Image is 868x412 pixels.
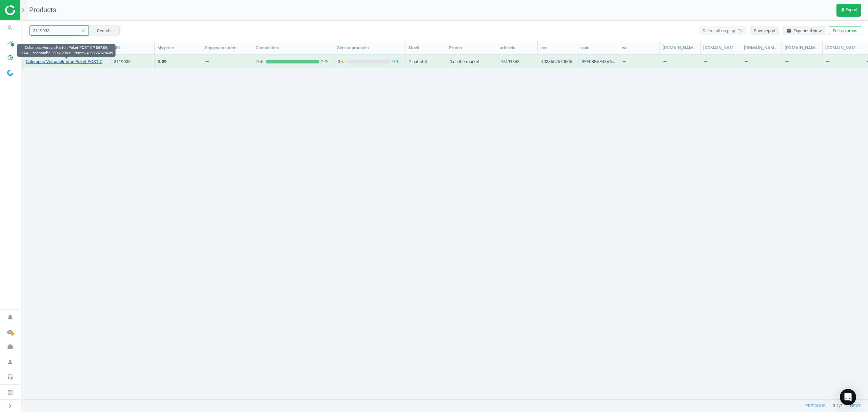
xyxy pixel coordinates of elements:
[699,26,747,36] button: Select all on page (1)
[319,59,331,65] span: 2
[663,55,697,67] div: —
[6,402,14,410] i: chevron_right
[840,7,846,13] i: get_app
[391,59,402,65] span: 0
[114,59,151,65] div: 3119033
[409,55,442,67] div: 2 out of 4
[2,401,19,410] button: chevron_right
[622,45,657,51] div: vat
[4,370,17,383] i: headset_mic
[17,44,116,57] div: Colompac Versandkarton Paket POST CP 067.06, L/A4+, Innenmaße 330 x 290 x 120mm, 4033657670605
[541,59,572,67] div: 4033657670605
[450,55,493,67] div: 0 on the market
[158,59,166,65] div: 3.09
[7,70,13,76] img: wGWNvw8QSZomAAAAABJRU5ErkJggg==
[81,28,85,33] i: clear
[340,59,346,65] i: arrow_downward
[88,25,120,36] button: Search
[113,45,152,51] div: SKU
[745,55,778,67] div: —
[19,6,27,14] i: chevron_right
[4,311,17,323] i: notifications
[4,340,17,353] i: work
[500,59,519,67] div: 97491343
[337,45,402,51] div: Similar products
[833,403,839,409] span: 0 - 1
[581,45,616,51] div: guid
[582,59,615,67] div: 3EF0BBAE48AA83D6E06365033D0A31F2
[843,400,868,412] button: next
[623,55,656,67] div: —
[4,325,17,338] i: cloud_done
[829,26,861,36] button: Edit columns
[323,59,329,65] i: arrow_upward
[4,355,17,368] i: person
[157,45,199,51] div: My price
[786,28,792,34] i: horizontal_split
[205,45,250,51] div: Suggested price
[744,45,779,51] div: [DOMAIN_NAME](description)
[22,55,868,392] div: grid
[754,28,775,34] span: Save report
[408,45,443,51] div: Stock
[4,36,17,49] i: timeline
[826,55,860,67] div: —
[338,59,347,65] span: 0
[256,45,331,51] div: Competitors
[78,26,88,36] button: clear
[704,55,737,67] div: —
[825,45,860,51] div: [DOMAIN_NAME](image_url)
[663,45,697,51] div: [DOMAIN_NAME](brand)
[4,21,17,34] i: search
[840,389,856,405] div: Open Intercom Messenger
[703,28,743,34] span: Select all on page (1)
[205,59,209,67] div: —
[836,4,861,17] button: get_appExport
[449,45,494,51] div: Promo
[840,7,857,13] span: Export
[29,25,88,36] input: SKU/Title search
[4,51,17,64] i: pie_chart_outlined
[785,45,820,51] div: [DOMAIN_NAME](ean)
[783,26,826,36] button: horizontal_splitExpanded view
[786,28,822,34] span: Expanded view
[395,59,400,65] i: arrow_upward
[785,55,819,67] div: —
[839,403,843,409] span: / 1
[750,26,779,36] button: Save report
[500,45,535,51] div: articleid
[540,45,575,51] div: ean
[26,59,107,65] a: Colompac Versandkarton Paket POST CP 067.06, L/A4+, Innenmaße 330 x 290 x 120mm, 4033657670605
[703,45,738,51] div: [DOMAIN_NAME](delivery)
[798,400,833,412] button: previous
[29,6,56,14] span: Products
[259,59,264,65] i: arrow_downward
[256,59,266,65] span: 0
[5,5,53,15] img: ajHJNr6hYgQAAAAASUVORK5CYII=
